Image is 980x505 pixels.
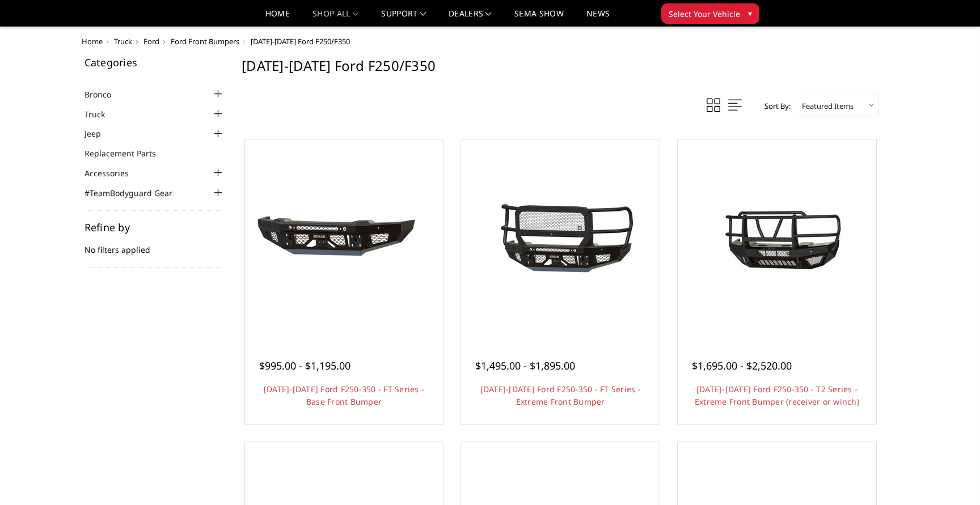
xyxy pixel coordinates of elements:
a: 2023-2026 Ford F250-350 - T2 Series - Extreme Front Bumper (receiver or winch) 2023-2026 Ford F25... [681,142,873,335]
h1: [DATE]-[DATE] Ford F250/F350 [242,57,879,83]
a: shop all [312,10,358,26]
a: 2023-2025 Ford F250-350 - FT Series - Base Front Bumper [248,142,441,335]
a: Truck [114,36,132,46]
a: News [586,10,610,26]
span: $995.00 - $1,195.00 [259,359,350,372]
span: ▾ [748,7,752,19]
span: $1,695.00 - $2,520.00 [692,359,792,372]
span: $1,495.00 - $1,895.00 [475,359,575,372]
a: [DATE]-[DATE] Ford F250-350 - FT Series - Extreme Front Bumper [480,384,641,407]
h5: Refine by [85,222,225,232]
div: No filters applied [85,222,225,268]
a: Truck [85,108,119,120]
a: Home [82,36,103,46]
a: Ford Front Bumpers [171,36,239,46]
span: Select Your Vehicle [669,8,740,20]
a: Home [265,10,290,26]
label: Sort By: [758,97,791,114]
a: Bronco [85,88,125,100]
img: 2023-2025 Ford F250-350 - FT Series - Base Front Bumper [253,196,434,281]
a: Accessories [85,167,143,179]
span: [DATE]-[DATE] Ford F250/F350 [251,36,350,46]
h5: Categories [85,57,225,67]
a: Ford [143,36,159,46]
a: SEMA Show [514,10,564,26]
a: 2023-2026 Ford F250-350 - FT Series - Extreme Front Bumper 2023-2026 Ford F250-350 - FT Series - ... [464,142,657,335]
a: Support [381,10,426,26]
button: Select Your Vehicle [661,3,759,24]
a: Replacement Parts [85,147,170,159]
a: #TeamBodyguard Gear [85,187,187,199]
a: Jeep [85,128,115,139]
a: Dealers [449,10,492,26]
a: [DATE]-[DATE] Ford F250-350 - FT Series - Base Front Bumper [264,384,424,407]
img: 2023-2026 Ford F250-350 - T2 Series - Extreme Front Bumper (receiver or winch) [686,188,868,289]
a: [DATE]-[DATE] Ford F250-350 - T2 Series - Extreme Front Bumper (receiver or winch) [695,384,859,407]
